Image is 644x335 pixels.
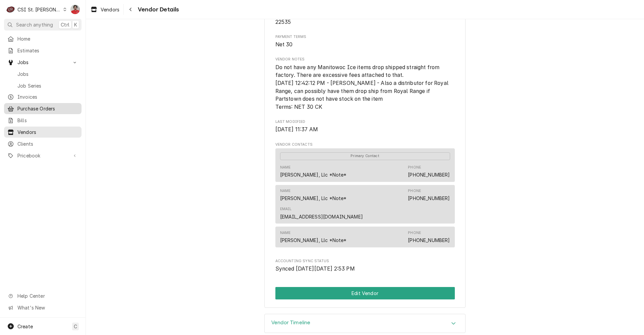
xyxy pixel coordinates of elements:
div: Primary [280,152,450,160]
div: Nicholas Faubert's Avatar [70,5,80,14]
div: [PERSON_NAME], Llc *Note* [280,171,347,178]
div: Contact [275,227,455,247]
a: Invoices [4,91,82,102]
div: Vendor Contacts [275,142,455,250]
div: Name [280,165,291,170]
button: Edit Vendor [275,287,455,299]
div: Last Modified [275,119,455,134]
div: Vendor Notes [275,57,455,111]
span: Accounting Sync Status [275,258,455,264]
a: Vendors [88,4,122,15]
a: [EMAIL_ADDRESS][DOMAIN_NAME] [280,214,363,220]
div: Contact [275,185,455,224]
div: Phone [408,188,450,202]
span: [DATE] 11:37 AM [275,126,318,133]
div: CSI St. [PERSON_NAME] [17,6,61,13]
span: Invoices [17,93,78,100]
span: Purchase Orders [17,105,78,112]
a: Purchase Orders [4,103,82,114]
div: C [6,5,15,14]
a: [PHONE_NUMBER] [408,237,450,243]
span: Jobs [17,59,68,66]
a: Go to Pricebook [4,150,82,161]
span: Primary Contact [280,152,450,160]
span: Account ID [275,18,455,26]
span: Bills [17,117,78,124]
button: Navigate back [125,4,136,15]
a: Go to Jobs [4,57,82,68]
h3: Vendor Timeline [271,320,310,326]
span: Payment Terms [275,34,455,40]
span: Last Modified [275,126,455,134]
span: Do not have any Manitowoc Ice items drop shipped straight from factory. There are excessive fees ... [275,64,450,110]
span: Pricebook [17,152,68,159]
a: Job Series [4,80,82,91]
span: Help Center [17,292,77,299]
a: Go to Help Center [4,290,82,301]
button: Accordion Details Expand Trigger [265,314,465,333]
span: Net 30 [275,41,293,48]
span: Vendor Notes [275,63,455,111]
div: Accounting Sync Status [275,258,455,273]
span: Vendor Details [136,5,179,14]
div: CSI St. Louis's Avatar [6,5,15,14]
span: Home [17,35,78,42]
span: What's New [17,304,77,311]
span: Synced [DATE][DATE] 2:53 PM [275,266,355,272]
a: Vendors [4,127,82,138]
span: Job Series [17,82,78,89]
div: Button Group [275,287,455,299]
div: Vendor Timeline [264,314,466,333]
span: K [74,21,77,28]
span: Create [17,324,33,329]
a: Home [4,33,82,44]
span: Vendor Contacts [275,142,455,147]
div: Name [280,188,347,202]
div: Name [280,165,347,178]
span: Vendors [101,6,119,13]
span: Accounting Sync Status [275,265,455,273]
div: Phone [408,230,450,244]
span: Last Modified [275,119,455,125]
div: Button Group Row [275,287,455,299]
a: Clients [4,138,82,149]
span: Estimates [17,47,78,54]
span: Ctrl [61,21,69,28]
div: NF [70,5,80,14]
a: Jobs [4,68,82,80]
div: Phone [408,165,450,178]
div: Accordion Header [265,314,465,333]
span: Search anything [16,21,53,28]
span: Payment Terms [275,41,455,49]
span: Clients [17,140,78,147]
div: Email [280,206,292,212]
div: [PERSON_NAME], Llc *Note* [280,195,347,202]
div: Name [280,188,291,194]
span: Jobs [17,70,78,78]
span: Vendors [17,129,78,136]
a: Bills [4,115,82,126]
a: [PHONE_NUMBER] [408,172,450,178]
div: Phone [408,188,421,194]
div: Name [280,230,291,236]
a: Estimates [4,45,82,56]
span: 22535 [275,19,291,25]
div: [PERSON_NAME], Llc *Note* [280,237,347,244]
div: Contact [275,148,455,182]
a: [PHONE_NUMBER] [408,195,450,201]
a: Go to What's New [4,302,82,313]
div: Email [280,206,363,220]
div: Vendor Contacts List [275,148,455,250]
div: Phone [408,230,421,236]
div: Payment Terms [275,34,455,49]
span: C [74,323,77,330]
div: Phone [408,165,421,170]
span: Vendor Notes [275,57,455,62]
div: Name [280,230,347,244]
button: Search anythingCtrlK [4,19,82,31]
